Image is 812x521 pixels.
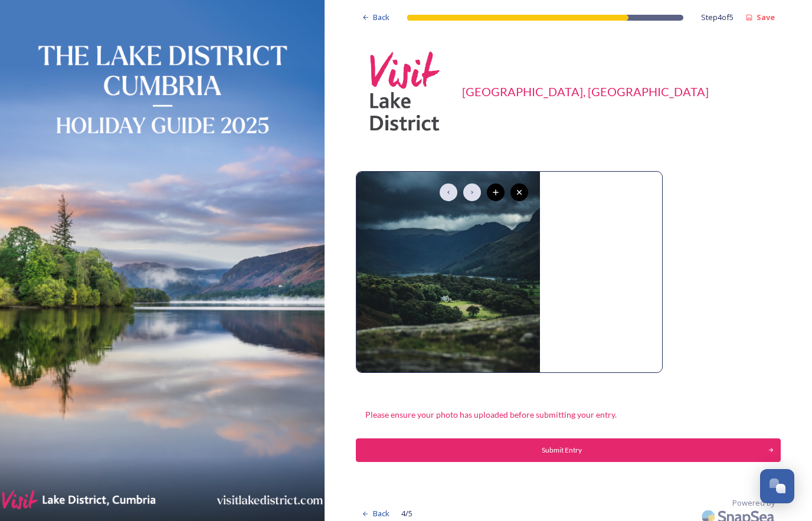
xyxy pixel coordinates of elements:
[401,508,412,519] span: 4 / 5
[760,469,794,503] button: Open Chat
[356,438,781,462] button: Continue
[373,508,389,519] span: Back
[362,445,761,456] div: Submit Entry
[757,12,775,22] strong: Save
[701,12,734,23] span: Step 4 of 5
[373,12,389,23] span: Back
[356,172,540,372] img: _DSC2295.jpg
[732,497,775,509] span: Powered by
[362,47,450,136] img: Square-VLD-Logo-Pink-Grey.png
[356,402,626,427] div: Please ensure your photo has uploaded before submitting your entry.
[462,83,709,100] div: [GEOGRAPHIC_DATA], [GEOGRAPHIC_DATA]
